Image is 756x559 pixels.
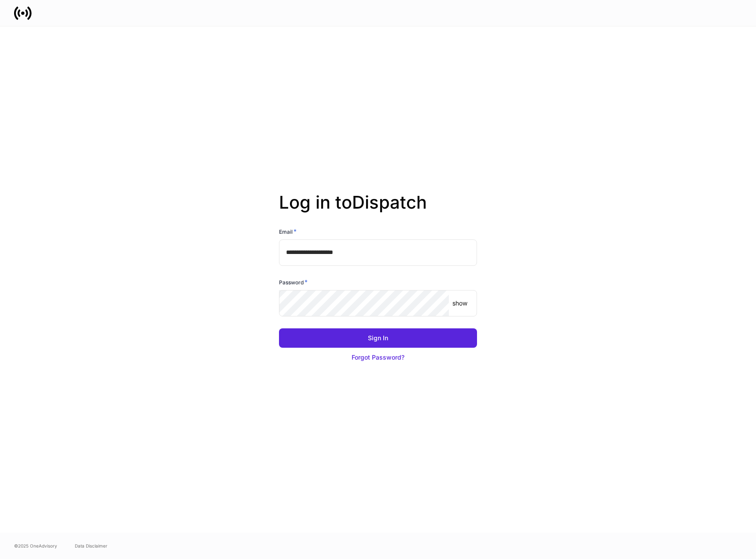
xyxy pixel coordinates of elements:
h2: Log in to Dispatch [279,192,477,227]
h6: Password [279,278,308,287]
button: Sign In [279,328,477,348]
h6: Email [279,227,297,236]
span: © 2025 OneAdvisory [14,542,57,549]
button: Forgot Password? [279,348,477,367]
a: Data Disclaimer [75,542,107,549]
div: Sign In [368,334,388,342]
p: show [452,299,467,308]
div: Forgot Password? [352,353,404,362]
